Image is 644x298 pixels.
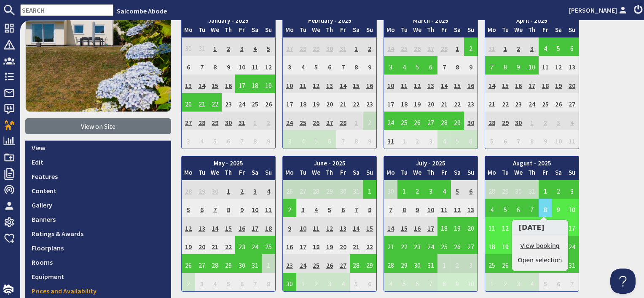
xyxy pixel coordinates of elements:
[451,168,464,180] th: Sa
[411,180,424,199] td: 2
[525,130,539,149] td: 8
[249,199,262,217] td: 10
[424,130,437,149] td: 3
[539,180,552,199] td: 1
[323,37,336,56] td: 30
[208,199,222,217] td: 7
[485,112,499,130] td: 28
[437,56,451,74] td: 7
[249,37,262,56] td: 4
[552,74,566,93] td: 19
[424,168,437,180] th: Th
[411,112,424,130] td: 26
[539,37,552,56] td: 4
[485,56,499,74] td: 7
[208,25,222,37] th: We
[424,37,437,56] td: 27
[565,93,579,112] td: 27
[565,112,579,130] td: 4
[499,37,512,56] td: 1
[195,199,209,217] td: 6
[451,25,464,37] th: Sa
[296,25,310,37] th: Tu
[411,130,424,149] td: 2
[384,74,397,93] td: 10
[222,74,235,93] td: 16
[384,199,397,217] td: 7
[350,180,363,199] td: 31
[411,56,424,74] td: 5
[411,25,424,37] th: We
[296,112,310,130] td: 25
[451,199,464,217] td: 12
[208,168,222,180] th: We
[283,74,296,93] td: 10
[512,56,525,74] td: 9
[283,37,296,56] td: 27
[539,74,552,93] td: 18
[485,199,499,217] td: 4
[539,56,552,74] td: 11
[309,74,323,93] td: 12
[182,74,195,93] td: 13
[336,180,350,199] td: 30
[296,130,310,149] td: 4
[525,93,539,112] td: 24
[565,74,579,93] td: 20
[283,56,296,74] td: 3
[525,56,539,74] td: 10
[499,56,512,74] td: 8
[499,168,512,180] th: Tu
[565,130,579,149] td: 11
[336,37,350,56] td: 31
[195,93,209,112] td: 21
[222,168,235,180] th: Th
[565,37,579,56] td: 6
[437,112,451,130] td: 28
[262,56,275,74] td: 12
[512,130,525,149] td: 7
[464,25,478,37] th: Su
[451,93,464,112] td: 22
[451,112,464,130] td: 29
[235,168,249,180] th: Fr
[499,25,512,37] th: Tu
[249,25,262,37] th: Sa
[208,180,222,199] td: 30
[384,25,397,37] th: Mo
[262,25,275,37] th: Su
[283,180,296,199] td: 26
[336,168,350,180] th: Fr
[437,199,451,217] td: 11
[182,180,195,199] td: 28
[208,56,222,74] td: 8
[25,212,171,226] a: Banners
[235,25,249,37] th: Fr
[464,37,478,56] td: 2
[485,25,499,37] th: Mo
[397,180,411,199] td: 1
[195,37,209,56] td: 31
[437,74,451,93] td: 14
[552,25,566,37] th: Sa
[397,25,411,37] th: Tu
[363,168,376,180] th: Su
[283,93,296,112] td: 17
[411,199,424,217] td: 9
[336,112,350,130] td: 28
[565,180,579,199] td: 3
[437,25,451,37] th: Fr
[195,56,209,74] td: 7
[384,156,478,168] th: July - 2025
[350,25,363,37] th: Sa
[350,74,363,93] td: 15
[384,56,397,74] td: 3
[336,56,350,74] td: 7
[424,112,437,130] td: 27
[262,130,275,149] td: 9
[512,93,525,112] td: 23
[397,112,411,130] td: 25
[464,180,478,199] td: 6
[499,74,512,93] td: 15
[525,74,539,93] td: 17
